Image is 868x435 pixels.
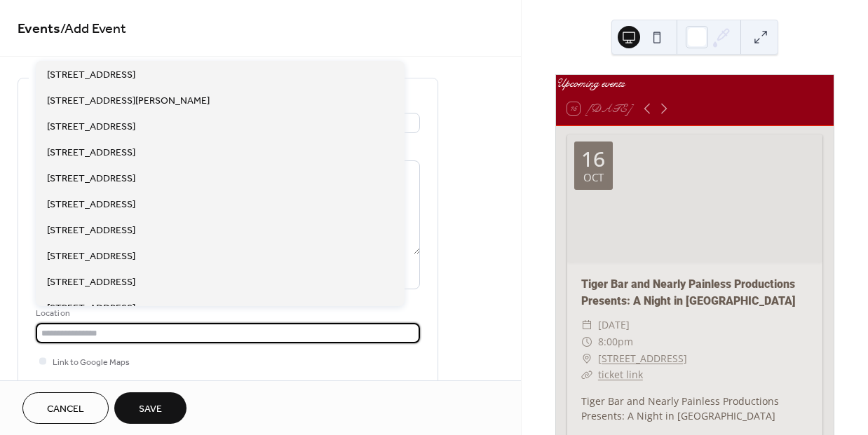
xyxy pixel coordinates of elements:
div: 16 [581,149,605,170]
span: [STREET_ADDRESS] [47,223,135,238]
span: / Add Event [60,15,126,43]
span: Save [139,402,162,417]
button: Cancel [22,392,109,424]
div: ​ [581,333,592,350]
div: ​ [581,350,592,367]
span: Link to Google Maps [53,355,130,370]
span: [DATE] [598,317,630,333]
span: [STREET_ADDRESS] [47,172,135,186]
div: Location [36,306,417,321]
span: [STREET_ADDRESS] [47,68,135,83]
span: Cancel [47,402,84,417]
span: [STREET_ADDRESS] [47,198,135,212]
div: Oct [583,172,604,183]
a: [STREET_ADDRESS] [598,350,687,367]
span: [STREET_ADDRESS] [47,120,135,134]
a: Events [18,15,60,43]
span: [STREET_ADDRESS] [47,301,135,316]
span: [STREET_ADDRESS] [47,249,135,264]
button: Save [114,392,187,424]
span: 8:00pm [598,333,633,350]
div: Upcoming events [556,75,834,92]
span: [STREET_ADDRESS][PERSON_NAME] [47,94,210,109]
a: ticket link [598,368,643,381]
span: [STREET_ADDRESS] [47,275,135,290]
div: ​ [581,317,592,333]
a: Tiger Bar and Nearly Painless Productions Presents: A Night in [GEOGRAPHIC_DATA] [581,277,796,308]
span: [STREET_ADDRESS] [47,146,135,160]
div: ​ [581,366,592,383]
